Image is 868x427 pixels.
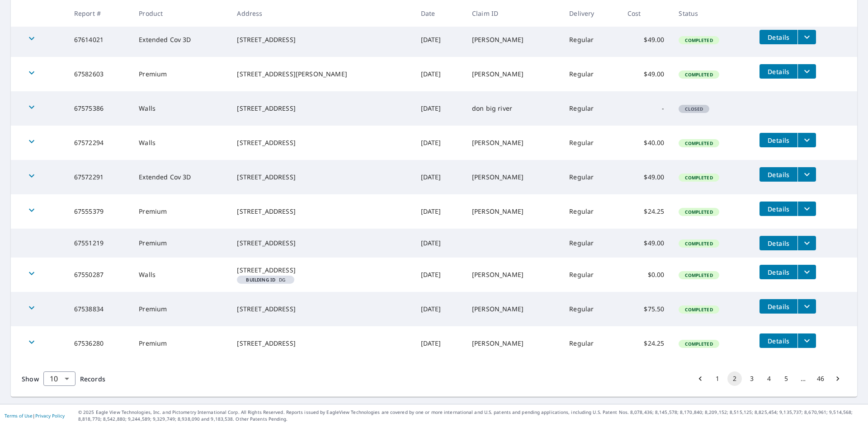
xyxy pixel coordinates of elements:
[414,326,465,361] td: [DATE]
[132,23,230,57] td: Extended Cov 3D
[237,35,406,44] div: [STREET_ADDRESS]
[80,375,105,383] span: Records
[5,413,33,419] a: Terms of Use
[620,23,671,57] td: $49.00
[67,126,132,160] td: 67572294
[237,173,406,182] div: [STREET_ADDRESS]
[237,70,406,79] div: [STREET_ADDRESS][PERSON_NAME]
[797,202,816,216] button: filesDropdownBtn-67555379
[414,292,465,326] td: [DATE]
[745,371,759,386] button: Go to page 3
[796,374,811,383] div: …
[562,258,620,292] td: Regular
[765,170,792,179] span: Details
[414,23,465,57] td: [DATE]
[693,371,708,386] button: Go to previous page
[679,272,718,278] span: Completed
[765,205,792,213] span: Details
[620,126,671,160] td: $40.00
[620,91,671,126] td: -
[78,409,863,422] p: © 2025 Eagle View Technologies, Inc. and Pictometry International Corp. All Rights Reserved. Repo...
[765,302,792,311] span: Details
[465,57,562,91] td: [PERSON_NAME]
[562,194,620,229] td: Regular
[237,104,406,113] div: [STREET_ADDRESS]
[465,292,562,326] td: [PERSON_NAME]
[67,194,132,229] td: 67555379
[414,229,465,258] td: [DATE]
[132,57,230,91] td: Premium
[765,239,792,248] span: Details
[692,371,846,386] nav: pagination navigation
[465,126,562,160] td: [PERSON_NAME]
[679,174,718,181] span: Completed
[797,133,816,147] button: filesDropdownBtn-67572294
[620,160,671,194] td: $49.00
[759,202,797,216] button: detailsBtn-67555379
[241,277,291,282] span: DG
[679,140,718,146] span: Completed
[414,91,465,126] td: [DATE]
[67,91,132,126] td: 67575386
[67,229,132,258] td: 67551219
[797,64,816,79] button: filesDropdownBtn-67582603
[765,67,792,76] span: Details
[620,57,671,91] td: $49.00
[67,57,132,91] td: 67582603
[562,160,620,194] td: Regular
[765,337,792,345] span: Details
[132,258,230,292] td: Walls
[132,194,230,229] td: Premium
[620,229,671,258] td: $49.00
[5,413,65,418] p: |
[237,339,406,348] div: [STREET_ADDRESS]
[132,126,230,160] td: Walls
[562,91,620,126] td: Regular
[679,71,718,78] span: Completed
[132,160,230,194] td: Extended Cov 3D
[679,37,718,43] span: Completed
[237,266,406,275] div: [STREET_ADDRESS]
[797,265,816,279] button: filesDropdownBtn-67550287
[465,91,562,126] td: don big river
[679,106,708,112] span: Closed
[562,292,620,326] td: Regular
[562,126,620,160] td: Regular
[759,30,797,44] button: detailsBtn-67614021
[43,366,75,391] div: 10
[465,326,562,361] td: [PERSON_NAME]
[797,236,816,250] button: filesDropdownBtn-67551219
[465,194,562,229] td: [PERSON_NAME]
[830,371,845,386] button: Go to next page
[765,33,792,42] span: Details
[237,305,406,314] div: [STREET_ADDRESS]
[67,258,132,292] td: 67550287
[132,229,230,258] td: Premium
[414,258,465,292] td: [DATE]
[759,167,797,182] button: detailsBtn-67572291
[759,265,797,279] button: detailsBtn-67550287
[779,371,793,386] button: Go to page 5
[67,292,132,326] td: 67538834
[246,277,275,282] em: Building ID
[562,326,620,361] td: Regular
[679,306,718,313] span: Completed
[797,333,816,348] button: filesDropdownBtn-67536280
[759,64,797,79] button: detailsBtn-67582603
[620,292,671,326] td: $75.50
[67,326,132,361] td: 67536280
[620,326,671,361] td: $24.25
[762,371,776,386] button: Go to page 4
[414,160,465,194] td: [DATE]
[465,160,562,194] td: [PERSON_NAME]
[759,333,797,348] button: detailsBtn-67536280
[765,268,792,277] span: Details
[679,341,718,347] span: Completed
[67,23,132,57] td: 67614021
[414,57,465,91] td: [DATE]
[797,299,816,314] button: filesDropdownBtn-67538834
[679,240,718,247] span: Completed
[727,371,742,386] button: page 2
[679,209,718,215] span: Completed
[562,57,620,91] td: Regular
